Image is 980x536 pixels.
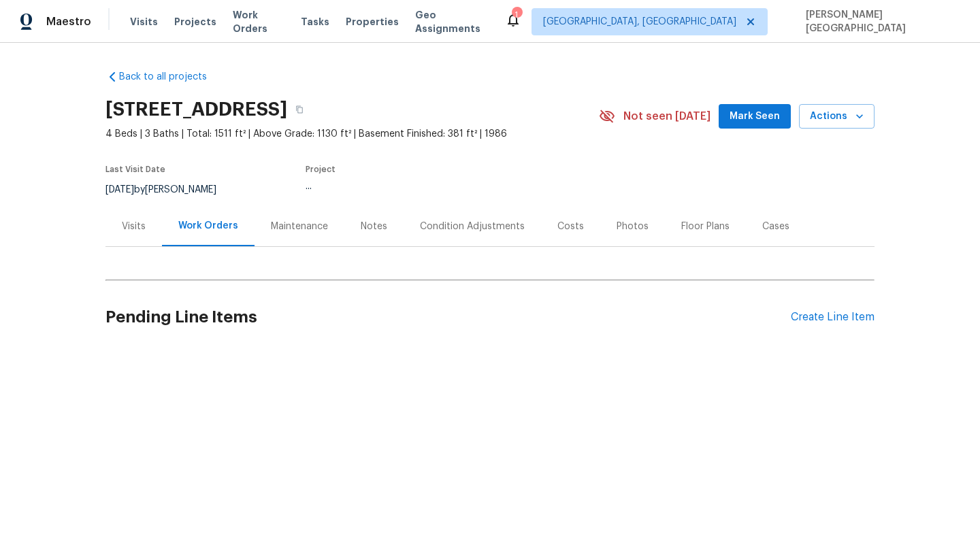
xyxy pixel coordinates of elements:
span: Maestro [46,15,91,29]
h2: Pending Line Items [105,286,791,349]
div: by [PERSON_NAME] [105,182,233,198]
span: Geo Assignments [415,8,489,35]
span: Mark Seen [730,108,780,125]
span: Not seen [DATE] [623,110,710,123]
div: Condition Adjustments [420,220,525,233]
div: 1 [512,8,521,22]
div: Visits [122,220,146,233]
span: Work Orders [233,8,284,35]
span: Last Visit Date [105,165,165,173]
div: Maintenance [271,220,328,233]
div: Cases [762,220,789,233]
h2: [STREET_ADDRESS] [105,103,287,116]
button: Mark Seen [719,104,791,129]
div: Notes [361,220,387,233]
span: [GEOGRAPHIC_DATA], [GEOGRAPHIC_DATA] [543,15,736,29]
div: Work Orders [178,219,238,233]
div: Photos [617,220,649,233]
span: Actions [810,108,864,125]
span: 4 Beds | 3 Baths | Total: 1511 ft² | Above Grade: 1130 ft² | Basement Finished: 381 ft² | 1986 [105,127,599,141]
button: Actions [799,104,875,129]
span: Project [306,165,336,173]
span: Tasks [301,17,329,27]
span: Projects [174,15,216,29]
span: Properties [346,15,399,29]
div: Costs [557,220,584,233]
div: Floor Plans [681,220,730,233]
a: Back to all projects [105,70,236,84]
span: [PERSON_NAME][GEOGRAPHIC_DATA] [800,8,960,35]
button: Copy Address [287,97,312,122]
div: ... [306,182,567,191]
div: Create Line Item [791,311,875,324]
span: [DATE] [105,185,134,195]
span: Visits [130,15,158,29]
